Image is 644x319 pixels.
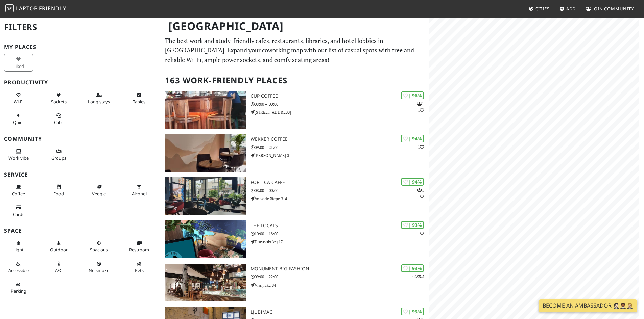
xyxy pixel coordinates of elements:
button: Tables [125,89,154,107]
span: Restroom [129,247,149,253]
h2: 163 Work-Friendly Places [165,70,425,91]
img: Fortica caffe [165,177,246,215]
a: Join Community [583,3,637,15]
span: Friendly [39,5,66,12]
h3: The Locals [251,223,429,229]
span: Air conditioned [55,267,62,273]
span: Work-friendly tables [133,99,145,105]
button: Outdoor [44,238,73,256]
button: Quiet [4,110,33,128]
span: Laptop [16,5,38,12]
p: Višnjička 84 [251,282,429,288]
img: LaptopFriendly [5,4,14,12]
button: Groups [44,146,73,164]
span: Credit cards [13,211,24,217]
button: Alcohol [125,181,154,199]
span: Stable Wi-Fi [14,99,23,105]
h3: Cup Coffee [251,93,429,99]
img: Monument Big Fashion [165,264,246,301]
button: No smoke [85,258,114,276]
span: Spacious [90,247,108,253]
img: Wekker Coffee [165,134,246,172]
a: Become an Ambassador 🤵🏻‍♀️🤵🏾‍♂️🤵🏼‍♀️ [539,299,637,312]
button: Work vibe [4,146,33,164]
button: Cards [4,202,33,220]
a: Wekker Coffee | 94% 1 Wekker Coffee 09:00 – 21:00 [PERSON_NAME] 3 [161,134,429,172]
button: Restroom [125,238,154,256]
p: 08:00 – 00:00 [251,101,429,107]
h3: Ljubimac [251,309,429,315]
button: Wi-Fi [4,89,33,107]
div: | 96% [401,91,424,99]
button: Calls [44,110,73,128]
h3: My Places [4,44,157,50]
h3: Community [4,136,157,142]
button: Accessible [4,258,33,276]
a: Add [557,3,579,15]
h3: Fortica caffe [251,180,429,185]
span: Food [53,191,64,197]
span: Alcohol [132,191,147,197]
p: 1 [418,230,424,237]
img: Cup Coffee [165,91,246,129]
span: Parking [11,288,26,294]
button: Veggie [85,181,114,199]
span: Veggie [92,191,106,197]
span: Power sockets [51,99,67,105]
button: Food [44,181,73,199]
span: Natural light [13,247,24,253]
span: Video/audio calls [54,119,63,125]
h3: Monument Big Fashion [251,266,429,272]
a: Cities [526,3,552,15]
div: | 93% [401,221,424,229]
a: Fortica caffe | 94% 11 Fortica caffe 08:00 – 00:00 Vojvode Stepe 314 [161,177,429,215]
span: Long stays [88,99,110,105]
a: The Locals | 93% 1 The Locals 10:00 – 18:00 Dunavski kej 17 [161,220,429,258]
button: Light [4,238,33,256]
h3: Wekker Coffee [251,136,429,142]
span: Group tables [51,155,66,161]
span: Smoke free [89,267,109,273]
button: Pets [125,258,154,276]
button: Coffee [4,181,33,199]
p: Vojvode Stepe 314 [251,195,429,202]
img: The Locals [165,220,246,258]
button: Spacious [85,238,114,256]
p: 4 2 [412,273,424,280]
p: 08:00 – 00:00 [251,187,429,194]
div: | 94% [401,135,424,142]
p: Dunavski kej 17 [251,239,429,245]
p: 1 1 [417,101,424,113]
h3: Productivity [4,79,157,86]
span: Quiet [13,119,24,125]
h1: [GEOGRAPHIC_DATA] [163,17,428,35]
div: | 94% [401,178,424,186]
h2: Filters [4,17,157,37]
p: 10:00 – 18:00 [251,231,429,237]
p: [PERSON_NAME] 3 [251,152,429,159]
h3: Space [4,228,157,234]
div: | 93% [401,264,424,272]
a: LaptopFriendly LaptopFriendly [5,3,66,15]
span: Coffee [12,191,25,197]
h3: Service [4,171,157,178]
button: A/C [44,258,73,276]
button: Sockets [44,89,73,107]
p: The best work and study-friendly cafes, restaurants, libraries, and hotel lobbies in [GEOGRAPHIC_... [165,36,425,65]
span: Outdoor area [50,247,68,253]
span: Join Community [592,6,634,12]
p: [STREET_ADDRESS] [251,109,429,115]
a: Monument Big Fashion | 93% 42 Monument Big Fashion 09:00 – 22:00 Višnjička 84 [161,264,429,301]
p: 09:00 – 21:00 [251,144,429,151]
div: | 93% [401,308,424,315]
p: 1 1 [417,187,424,200]
button: Long stays [85,89,114,107]
p: 1 [418,144,424,150]
button: Parking [4,279,33,297]
span: Pet friendly [135,267,144,273]
span: Accessible [8,267,29,273]
span: People working [8,155,29,161]
span: Add [566,6,576,12]
p: 09:00 – 22:00 [251,274,429,280]
span: Cities [535,6,550,12]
